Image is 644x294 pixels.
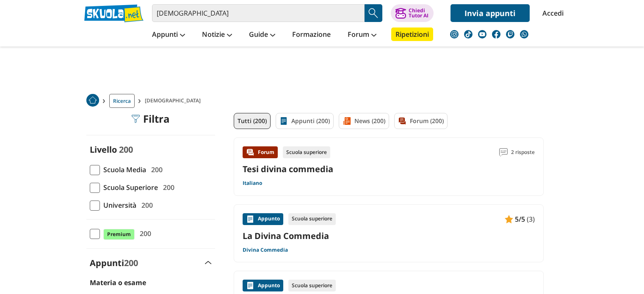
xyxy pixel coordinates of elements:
label: Materia o esame [90,278,146,287]
img: Appunti filtro contenuto [279,117,288,125]
img: News filtro contenuto [343,117,351,125]
img: Forum contenuto [246,148,254,157]
span: Università [100,200,136,211]
a: Accedi [542,4,560,22]
img: Filtra filtri mobile [131,115,140,123]
span: 200 [119,144,133,155]
div: Filtra [131,113,170,125]
button: ChiediTutor AI [391,4,434,22]
span: Scuola Superiore [100,182,158,193]
img: Appunti contenuto [246,215,254,223]
span: Scuola Media [100,164,146,175]
a: Guide [247,27,277,43]
img: Home [86,94,99,107]
a: Tutti (200) [234,113,271,129]
div: Appunto [243,213,283,225]
span: Premium [103,229,135,240]
span: 200 [148,164,163,175]
span: 5/5 [515,214,525,225]
img: tiktok [464,30,473,38]
div: Scuola superiore [288,213,336,225]
a: Ripetizioni [391,27,433,41]
a: Invia appunti [451,4,530,22]
img: Forum filtro contenuto [398,117,406,125]
span: 2 risposte [511,146,535,158]
a: Appunti (200) [276,113,334,129]
a: Ricerca [109,94,135,108]
input: Cerca appunti, riassunti o versioni [152,4,365,22]
span: 200 [160,182,174,193]
img: instagram [450,30,459,38]
label: Appunti [90,257,138,269]
a: Italiano [243,180,262,187]
label: Livello [90,144,117,155]
a: La Divina Commedia [243,230,535,242]
img: Apri e chiudi sezione [205,261,212,264]
span: 200 [124,257,138,269]
img: Commenti lettura [499,148,508,157]
a: Formazione [290,27,333,43]
img: Appunti contenuto [246,281,254,290]
a: News (200) [339,113,389,129]
div: Forum [243,146,278,158]
div: Chiedi Tutor AI [409,8,428,18]
span: [DEMOGRAPHIC_DATA] [145,94,204,108]
a: Divina Commedia [243,247,288,253]
img: Cerca appunti, riassunti o versioni [367,7,380,19]
a: Notizie [200,27,234,43]
img: youtube [478,30,486,38]
img: twitch [506,30,514,38]
span: 200 [136,228,151,239]
a: Forum (200) [394,113,448,129]
span: 200 [138,200,153,211]
a: Appunti [150,27,187,43]
a: Forum [345,27,379,43]
img: facebook [492,30,500,38]
div: Scuola superiore [288,280,336,291]
img: WhatsApp [520,30,528,38]
img: Appunti contenuto [505,215,513,223]
a: Tesi divina commedia [243,163,333,175]
button: Search Button [365,4,382,22]
a: Home [86,94,99,108]
div: Scuola superiore [283,146,330,158]
span: (3) [527,214,535,225]
div: Appunto [243,280,283,291]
